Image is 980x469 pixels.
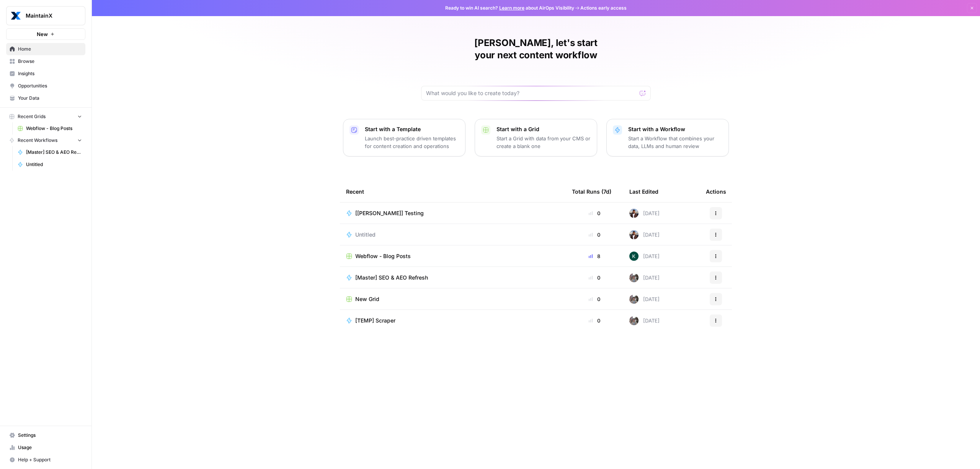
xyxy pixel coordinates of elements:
p: Launch best-practice driven templates for content creation and operations [365,135,459,150]
a: Your Data [6,92,85,104]
button: Help + Support [6,454,85,466]
a: Webflow - Blog Posts [346,252,560,260]
div: 0 [572,209,617,217]
button: New [6,28,85,40]
button: Start with a TemplateLaunch best-practice driven templates for content creation and operations [343,119,465,156]
h1: [PERSON_NAME], let's start your next content workflow [421,37,651,61]
p: Start with a Workflow [628,125,722,133]
a: Usage [6,441,85,454]
span: Usage [18,444,82,451]
a: Untitled [14,158,85,171]
button: Recent Grids [6,111,85,122]
a: Settings [6,429,85,441]
p: Start a Workflow that combines your data, LLMs and human review [628,135,722,150]
span: Actions early access [580,5,627,12]
span: Opportunities [18,82,82,89]
img: e2lkqfbuq1ii64vtm4oqdv54scbf [629,252,639,261]
a: Learn more [499,5,524,11]
button: Workspace: MaintainX [6,6,85,25]
a: [Master] SEO & AEO Refresh [346,274,560,281]
span: Webflow - Blog Posts [355,252,411,260]
div: [DATE] [629,273,660,282]
span: New [37,30,48,38]
div: Total Runs (7d) [572,181,611,202]
a: Webflow - Blog Posts [14,122,85,135]
a: Insights [6,67,85,80]
div: 8 [572,252,617,260]
span: Ready to win AI search? about AirOps Visibility [445,5,574,12]
span: Help + Support [18,456,82,463]
div: [DATE] [629,252,660,261]
div: 0 [572,317,617,324]
div: 0 [572,295,617,303]
span: Browse [18,58,82,65]
span: Untitled [355,231,376,239]
span: Settings [18,432,82,439]
div: Last Edited [629,181,658,202]
a: Home [6,43,85,55]
img: y0ujtr705cu3bifwqezhalcpnxiv [629,230,639,239]
span: MaintainX [26,12,72,20]
span: Recent Workflows [18,137,57,144]
span: [TEMP] Scraper [355,317,395,324]
div: [DATE] [629,209,660,218]
a: [TEMP] Scraper [346,317,560,324]
span: New Grid [355,295,379,303]
a: [Master] SEO & AEO Refresh [14,146,85,158]
button: Start with a WorkflowStart a Workflow that combines your data, LLMs and human review [606,119,729,156]
img: a2mlt6f1nb2jhzcjxsuraj5rj4vi [629,273,639,282]
span: Home [18,46,82,53]
span: Untitled [26,161,82,168]
p: Start with a Template [365,125,459,133]
a: Opportunities [6,80,85,92]
div: [DATE] [629,316,660,325]
input: What would you like to create today? [426,89,637,97]
span: Insights [18,70,82,77]
p: Start a Grid with data from your CMS or create a blank one [497,135,591,150]
button: Recent Workflows [6,135,85,146]
div: 0 [572,274,617,281]
span: Recent Grids [18,113,46,120]
a: Browse [6,55,85,67]
img: y0ujtr705cu3bifwqezhalcpnxiv [629,209,639,218]
div: 0 [572,231,617,239]
div: Actions [706,181,726,202]
img: a2mlt6f1nb2jhzcjxsuraj5rj4vi [629,316,639,325]
span: Your Data [18,95,82,102]
p: Start with a Grid [497,125,591,133]
span: [[PERSON_NAME]] Testing [355,209,424,217]
button: Start with a GridStart a Grid with data from your CMS or create a blank one [475,119,597,156]
span: [Master] SEO & AEO Refresh [26,149,82,156]
span: Webflow - Blog Posts [26,125,82,132]
div: Recent [346,181,560,202]
a: [[PERSON_NAME]] Testing [346,209,560,217]
div: [DATE] [629,230,660,239]
img: MaintainX Logo [9,9,23,23]
img: a2mlt6f1nb2jhzcjxsuraj5rj4vi [629,295,639,304]
a: New Grid [346,295,560,303]
div: [DATE] [629,295,660,304]
a: Untitled [346,231,560,239]
span: [Master] SEO & AEO Refresh [355,274,428,281]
